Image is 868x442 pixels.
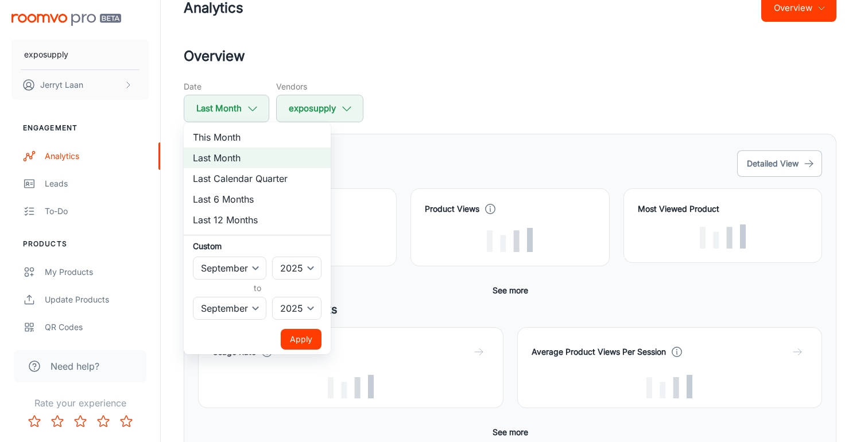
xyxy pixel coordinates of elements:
h6: to [195,282,319,294]
li: This Month [184,127,331,148]
li: Last 6 Months [184,189,331,210]
li: Last Calendar Quarter [184,168,331,189]
li: Last 12 Months [184,210,331,230]
h6: Custom [193,240,321,252]
button: Apply [281,329,321,350]
li: Last Month [184,148,331,168]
